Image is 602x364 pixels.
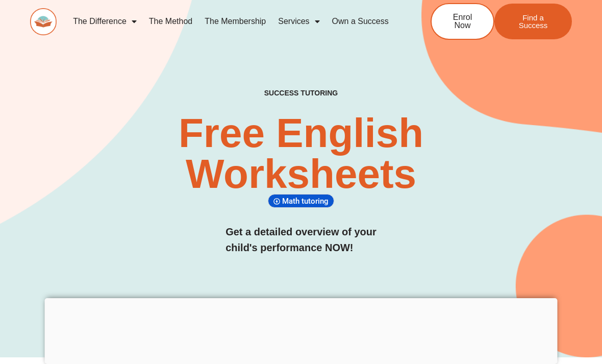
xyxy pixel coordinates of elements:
[268,194,334,208] div: Math tutoring
[431,3,494,40] a: Enrol Now
[272,10,325,33] a: Services
[198,10,272,33] a: The Membership
[326,10,395,33] a: Own a Success
[122,113,480,195] h2: Free English Worksheets​
[45,298,558,361] iframe: Advertisement
[510,14,557,29] span: Find a Success
[143,10,198,33] a: The Method
[225,224,377,256] h3: Get a detailed overview of your child's performance NOW!
[447,13,478,30] span: Enrol Now
[494,4,572,39] a: Find a Success
[67,10,399,33] nav: Menu
[67,10,143,33] a: The Difference
[221,89,381,98] h4: SUCCESS TUTORING​
[282,197,332,206] span: Math tutoring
